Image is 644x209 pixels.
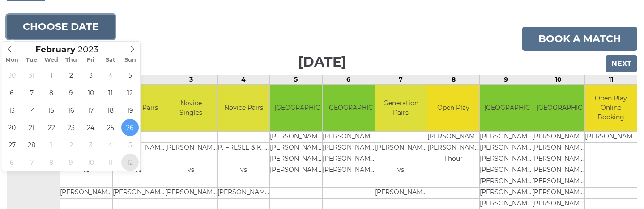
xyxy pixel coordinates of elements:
[121,136,139,154] span: March 5, 2023
[585,85,637,132] td: Open Play Online Booking
[532,143,584,154] td: [PERSON_NAME]
[113,188,165,199] td: [PERSON_NAME] & [PERSON_NAME]
[3,101,21,119] span: February 13, 2023
[480,154,532,165] td: [PERSON_NAME]
[82,119,99,136] span: February 24, 2023
[62,67,80,84] span: February 2, 2023
[23,67,40,84] span: January 31, 2023
[121,67,139,84] span: February 5, 2023
[323,143,375,154] td: [PERSON_NAME]
[165,165,217,176] td: vs
[101,57,120,63] span: Sat
[121,101,139,119] span: February 19, 2023
[75,44,110,54] input: Scroll to increment
[121,119,139,136] span: February 26, 2023
[23,119,40,136] span: February 21, 2023
[427,85,479,132] td: Open Play
[270,85,322,132] td: [GEOGRAPHIC_DATA]
[532,75,584,84] td: 10
[480,143,532,154] td: [PERSON_NAME]
[102,67,119,84] span: February 4, 2023
[62,84,80,101] span: February 9, 2023
[82,136,99,154] span: March 3, 2023
[3,67,21,84] span: January 30, 2023
[165,85,217,132] td: Novice Singles
[43,101,60,119] span: February 15, 2023
[375,143,427,154] td: [PERSON_NAME] & [PERSON_NAME]
[81,57,101,63] span: Fri
[43,84,60,101] span: February 8, 2023
[584,75,637,84] td: 11
[532,165,584,176] td: [PERSON_NAME]
[270,132,322,143] td: [PERSON_NAME]
[480,176,532,188] td: [PERSON_NAME]
[62,154,80,171] span: March 9, 2023
[375,85,427,132] td: Generation Pairs
[218,143,269,154] td: P. FRESLE & K. FRESLE
[480,132,532,143] td: [PERSON_NAME]
[62,101,80,119] span: February 16, 2023
[60,188,112,199] td: [PERSON_NAME] & [PERSON_NAME]
[532,132,584,143] td: [PERSON_NAME]
[7,15,115,39] button: Choose date
[121,154,139,171] span: March 12, 2023
[218,85,269,132] td: Novice Pairs
[82,101,99,119] span: February 17, 2023
[102,154,119,171] span: March 11, 2023
[165,75,217,84] td: 3
[23,154,40,171] span: March 7, 2023
[427,154,479,165] td: 1 hour
[532,176,584,188] td: [PERSON_NAME]
[42,57,61,63] span: Wed
[480,85,532,132] td: [GEOGRAPHIC_DATA]
[480,75,532,84] td: 9
[23,84,40,101] span: February 7, 2023
[102,136,119,154] span: March 4, 2023
[218,75,270,84] td: 4
[585,132,637,143] td: [PERSON_NAME]
[480,188,532,199] td: [PERSON_NAME]
[22,57,42,63] span: Tue
[532,154,584,165] td: [PERSON_NAME]
[270,143,322,154] td: [PERSON_NAME]
[165,188,217,199] td: [PERSON_NAME]
[218,188,269,199] td: [PERSON_NAME] & [PERSON_NAME]
[522,27,637,51] a: Book a match
[121,84,139,101] span: February 12, 2023
[427,75,480,84] td: 8
[2,57,22,63] span: Mon
[120,57,140,63] span: Sun
[218,165,269,176] td: vs
[427,143,479,154] td: [PERSON_NAME]
[43,67,60,84] span: February 1, 2023
[323,85,375,132] td: [GEOGRAPHIC_DATA]
[102,101,119,119] span: February 18, 2023
[480,165,532,176] td: [PERSON_NAME]
[3,136,21,154] span: February 27, 2023
[23,101,40,119] span: February 14, 2023
[323,154,375,165] td: [PERSON_NAME]
[323,165,375,176] td: [PERSON_NAME]
[375,75,427,84] td: 7
[82,154,99,171] span: March 10, 2023
[23,136,40,154] span: February 28, 2023
[427,132,479,143] td: [PERSON_NAME]
[3,119,21,136] span: February 20, 2023
[61,57,81,63] span: Thu
[82,84,99,101] span: February 10, 2023
[270,165,322,176] td: [PERSON_NAME]
[322,75,375,84] td: 6
[270,154,322,165] td: [PERSON_NAME]
[35,46,75,54] span: Scroll to increment
[3,84,21,101] span: February 6, 2023
[532,188,584,199] td: [PERSON_NAME]
[102,84,119,101] span: February 11, 2023
[102,119,119,136] span: February 25, 2023
[375,165,427,176] td: vs
[532,85,584,132] td: [GEOGRAPHIC_DATA]
[43,154,60,171] span: March 8, 2023
[323,132,375,143] td: [PERSON_NAME]
[165,143,217,154] td: [PERSON_NAME]
[43,119,60,136] span: February 22, 2023
[62,136,80,154] span: March 2, 2023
